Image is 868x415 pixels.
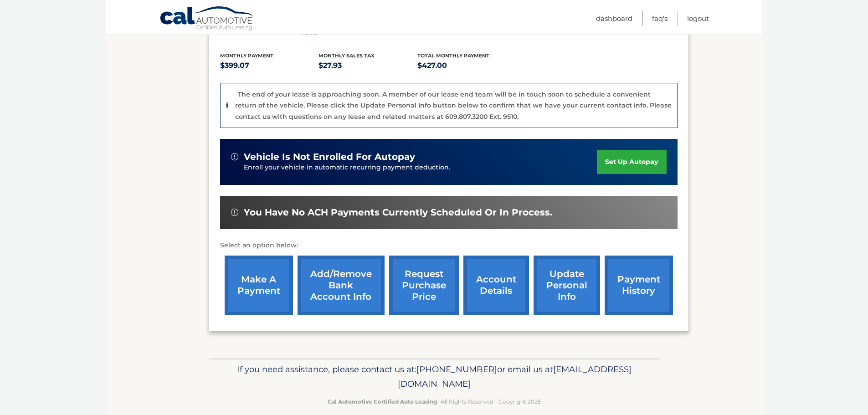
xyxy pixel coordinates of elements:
[687,11,709,26] a: Logout
[244,151,415,163] span: vehicle is not enrolled for autopay
[463,256,529,315] a: account details
[159,6,255,32] a: Cal Automotive
[605,256,673,315] a: payment history
[596,11,632,26] a: Dashboard
[231,153,238,160] img: alert-white.svg
[534,256,600,315] a: update personal info
[318,52,375,59] span: Monthly sales Tax
[597,150,666,174] a: set up autopay
[215,362,654,391] p: If you need assistance, please contact us at: or email us at
[220,59,319,72] p: $399.07
[318,59,417,72] p: $27.93
[389,256,459,315] a: request purchase price
[215,397,654,406] p: - All Rights Reserved - Copyright 2025
[220,52,273,59] span: Monthly Payment
[417,52,489,59] span: Total Monthly Payment
[231,209,238,216] img: alert-white.svg
[244,163,597,173] p: Enroll your vehicle in automatic recurring payment deduction.
[417,59,516,72] p: $427.00
[225,256,293,315] a: make a payment
[235,90,672,121] p: The end of your lease is approaching soon. A member of our lease end team will be in touch soon t...
[298,256,385,315] a: Add/Remove bank account info
[220,240,678,251] p: Select an option below:
[652,11,668,26] a: FAQ's
[328,398,437,405] strong: Cal Automotive Certified Auto Leasing
[416,364,497,374] span: [PHONE_NUMBER]
[244,207,552,218] span: You have no ACH payments currently scheduled or in process.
